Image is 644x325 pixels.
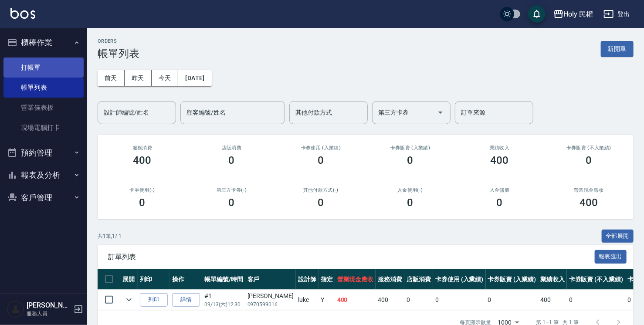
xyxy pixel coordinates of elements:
[27,310,71,318] p: 服務人員
[376,269,404,290] th: 服務消費
[404,269,433,290] th: 店販消費
[335,269,376,290] th: 營業現金應收
[404,290,433,310] td: 0
[247,301,294,308] p: 0970599016
[595,252,627,261] a: 報表匯出
[497,196,503,209] h3: 0
[3,118,84,138] a: 現場電腦打卡
[229,196,235,209] h3: 0
[108,187,176,193] h2: 卡券使用(-)
[108,253,595,261] span: 訂單列表
[555,145,623,151] h2: 卡券販賣 (不入業績)
[538,269,567,290] th: 業績收入
[319,290,335,310] td: Y
[434,105,447,119] button: Open
[197,145,266,151] h2: 店販消費
[600,6,634,22] button: 登出
[3,31,84,54] button: 櫃檯作業
[335,290,376,310] td: 400
[3,98,84,118] a: 營業儀表板
[170,269,202,290] th: 操作
[528,5,546,23] button: save
[318,196,324,209] h3: 0
[3,164,84,186] button: 報表及分析
[138,269,170,290] th: 列印
[407,196,414,209] h3: 0
[178,70,211,86] button: [DATE]
[125,70,152,86] button: 昨天
[550,5,597,23] button: Holy 民權
[318,154,324,166] h3: 0
[433,269,486,290] th: 卡券使用 (入業績)
[27,301,71,310] h5: [PERSON_NAME]
[245,269,296,290] th: 客戶
[567,290,625,310] td: 0
[3,142,84,164] button: 預約管理
[229,154,235,166] h3: 0
[538,290,567,310] td: 400
[287,145,355,151] h2: 卡券使用 (入業績)
[564,9,593,20] div: Holy 民權
[491,154,509,166] h3: 400
[139,196,146,209] h3: 0
[202,269,245,290] th: 帳單編號/時間
[152,70,179,86] button: 今天
[98,38,139,44] h2: ORDERS
[140,293,168,307] button: 列印
[376,145,444,151] h2: 卡券販賣 (入業績)
[595,250,627,264] button: 報表匯出
[120,269,138,290] th: 展開
[567,269,625,290] th: 卡券販賣 (不入業績)
[433,290,486,310] td: 0
[3,78,84,98] a: 帳單列表
[3,58,84,78] a: 打帳單
[133,154,152,166] h3: 400
[407,154,414,166] h3: 0
[601,44,634,53] a: 新開單
[580,196,598,209] h3: 400
[247,291,294,301] div: [PERSON_NAME]
[376,290,404,310] td: 400
[122,293,136,306] button: expand row
[586,154,592,166] h3: 0
[172,293,200,307] a: 詳情
[3,186,84,209] button: 客戶管理
[7,301,24,318] img: Person
[486,290,539,310] td: 0
[98,70,125,86] button: 前天
[202,290,245,310] td: #1
[296,269,319,290] th: 設計師
[204,301,243,308] p: 09/13 (六) 12:30
[98,47,139,60] h3: 帳單列表
[197,187,266,193] h2: 第三方卡券(-)
[555,187,623,193] h2: 營業現金應收
[602,230,634,243] button: 全部展開
[10,8,35,19] img: Logo
[98,232,122,240] p: 共 1 筆, 1 / 1
[465,187,534,193] h2: 入金儲值
[287,187,355,193] h2: 其他付款方式(-)
[376,187,444,193] h2: 入金使用(-)
[465,145,534,151] h2: 業績收入
[486,269,539,290] th: 卡券販賣 (入業績)
[601,41,634,57] button: 新開單
[296,290,319,310] td: luke
[319,269,335,290] th: 指定
[108,145,176,151] h3: 服務消費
